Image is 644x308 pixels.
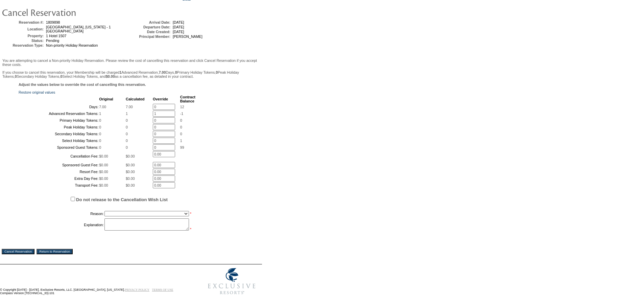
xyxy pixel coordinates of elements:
b: 7.00 [159,70,166,74]
b: 0 [61,74,63,78]
span: $0.00 [99,170,108,174]
span: 0 [126,145,128,149]
span: $0.00 [126,176,135,181]
span: -1 [180,112,183,116]
p: If you choose to cancel this reservation, your Membership will be charged Advanced Reservation, D... [2,70,260,78]
a: PRIVACY POLICY [125,288,149,291]
td: Select Holiday Tokens: [19,138,98,144]
span: $0.00 [126,154,135,158]
label: Do not release to the Cancellation Wish List [76,197,168,202]
td: Secondary Holiday Tokens: [19,131,98,137]
span: [DATE] [173,30,184,34]
span: Non-priority Holiday Reservation [46,43,98,47]
span: [DATE] [173,25,184,29]
span: [DATE] [173,20,184,24]
b: $0.00 [106,74,115,78]
span: 7.00 [126,105,133,109]
td: Property: [3,34,44,38]
span: 1 [180,139,182,143]
td: Principal Member: [130,34,170,39]
b: Original [99,97,113,101]
td: Transport Fee: [19,182,98,188]
span: 0 [99,118,101,122]
b: 0 [216,70,218,74]
b: 0 [15,74,17,78]
td: Reason: [19,210,104,218]
span: 1809898 [46,20,60,24]
td: Peak Holiday Tokens: [19,124,98,130]
span: $0.00 [99,154,108,158]
span: 0 [126,139,128,143]
b: 0 [175,70,177,74]
span: $0.00 [126,183,135,187]
b: Calculated [126,97,145,101]
span: [GEOGRAPHIC_DATA], [US_STATE] - 1 [GEOGRAPHIC_DATA] [46,25,111,33]
span: 0 [99,145,101,149]
input: Cancel Reservation [2,249,34,254]
span: 0 [99,139,101,143]
img: Exclusive Resorts [201,264,262,298]
td: Cancellation Fee: [19,151,98,161]
span: 0 [180,118,182,122]
input: Return to Reservation [37,249,73,254]
td: Location: [3,25,44,33]
td: Reservation #: [3,20,44,24]
span: $0.00 [99,176,108,181]
span: $0.00 [126,170,135,174]
td: Primary Holiday Tokens: [19,117,98,123]
td: Arrival Date: [130,20,170,24]
span: 99 [180,145,184,149]
td: Explanation: [19,218,104,231]
td: Sponsored Guest Tokens: [19,144,98,150]
a: TERMS OF USE [152,288,173,291]
span: 1 [126,112,128,116]
a: Restore original values [19,90,55,94]
td: Sponsored Guest Fee: [19,162,98,168]
td: Resort Fee: [19,169,98,175]
span: 0 [99,125,101,129]
span: 1 [99,112,101,116]
b: Contract Balance [180,95,195,103]
span: $0.00 [126,163,135,167]
span: Pending [46,39,59,43]
p: You are attempting to cancel a Non-priority Holiday Reservation. Please review the cost of cancel... [2,58,260,67]
td: Reservation Type: [3,43,44,47]
td: Date Created: [130,30,170,34]
b: Override [153,97,168,101]
span: 0 [126,125,128,129]
span: [PERSON_NAME] [173,34,202,39]
td: Advanced Reservation Tokens: [19,111,98,117]
span: 7.00 [99,105,106,109]
span: $0.00 [99,163,108,167]
td: Days: [19,104,98,110]
span: 12 [180,105,184,109]
span: $0.00 [99,183,108,187]
td: Status: [3,39,44,43]
span: 0 [126,132,128,136]
span: 1 Hotel 1507 [46,34,66,38]
td: Extra Day Fee: [19,175,98,182]
b: 1 [120,70,122,74]
img: pgTtlCancelRes.gif [2,5,137,19]
b: Adjust the values below to override the cost of cancelling this reservation. [19,82,146,87]
span: 0 [180,132,182,136]
span: 0 [180,125,182,129]
td: Departure Date: [130,25,170,29]
span: 0 [99,132,101,136]
span: 0 [126,118,128,122]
